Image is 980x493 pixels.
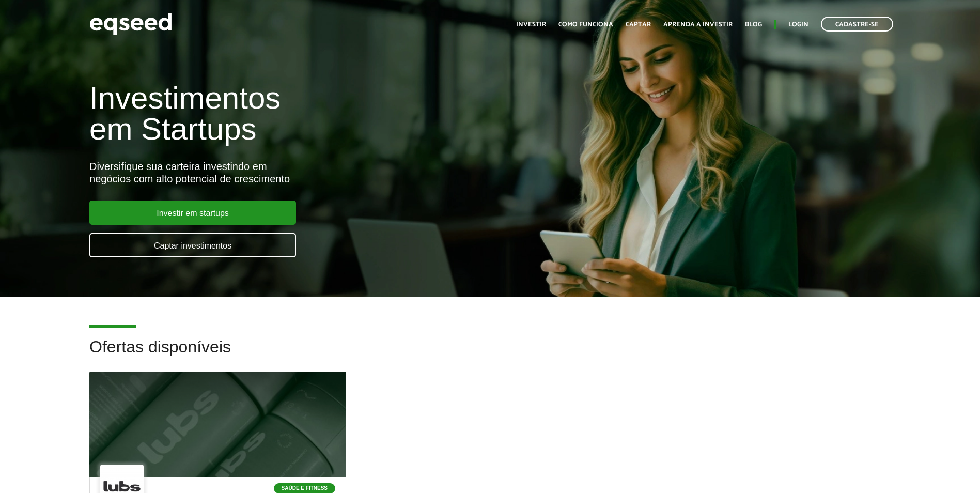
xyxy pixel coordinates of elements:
a: Como funciona [558,21,613,28]
h1: Investimentos em Startups [89,83,564,145]
div: Diversifique sua carteira investindo em negócios com alto potencial de crescimento [89,160,564,185]
a: Investir [516,21,546,28]
a: Captar [626,21,651,28]
a: Cadastre-se [821,17,893,32]
img: EqSeed [89,10,172,38]
a: Aprenda a investir [663,21,733,28]
a: Login [788,21,808,28]
a: Investir em startups [89,201,296,225]
h2: Ofertas disponíveis [89,338,891,372]
a: Captar investimentos [89,233,296,257]
a: Blog [745,21,762,28]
